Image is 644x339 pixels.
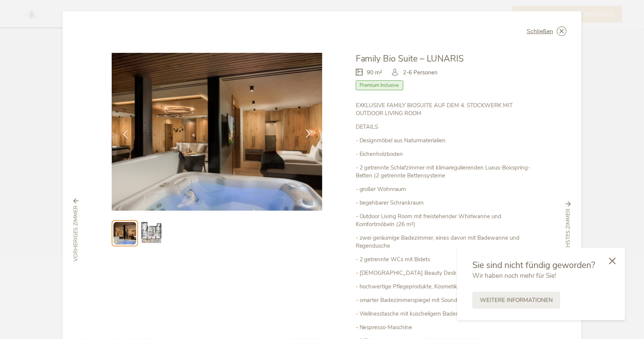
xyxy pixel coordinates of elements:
p: - 2 getrennte WCs mit Bidets [356,256,532,263]
p: DETAILS [356,123,532,131]
span: 90 m² [367,69,383,77]
span: Wir haben noch mehr für Sie! [472,271,556,280]
span: 2-6 Personen [403,69,438,77]
p: - zwei geräumige Badezimmer, eines davon mit Badewanne und Regendusche [356,234,532,250]
p: EXKLUSIVE FAMILY BIOSUITE AUF DEM 4. STOCKWERK MIT OUTDOOR LIVING ROOM [356,102,532,117]
span: Weitere Informationen [480,296,553,304]
span: Sie sind nicht fündig geworden? [472,259,595,271]
span: Family Bio Suite – LUNARIS [356,53,464,65]
p: - 2 getrennte Schlafzimmer mit klimaregulierenden Luxus-Boxspring-Betten (2 getrennte Bettensysteme [356,164,532,180]
span: vorheriges Zimmer [72,205,80,262]
p: - Designmöbel aus Naturmaterialien [356,137,532,145]
a: Weitere Informationen [472,292,560,309]
p: - Outdoor Living Room mit freistehender Whirlwanne und Komfortmöbeln (26 m²) [356,213,532,228]
img: Preview [114,222,136,245]
img: Preview [139,221,163,245]
img: Family Bio Suite – LUNARIS [112,53,322,211]
p: - Eichenholzboden [356,150,532,158]
span: nächstes Zimmer [564,208,572,258]
p: - begehbarer Schrankraum [356,199,532,207]
p: - großer Wohnraum [356,185,532,193]
span: Premium Inclusive [356,80,403,90]
span: Schließen [527,28,553,34]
